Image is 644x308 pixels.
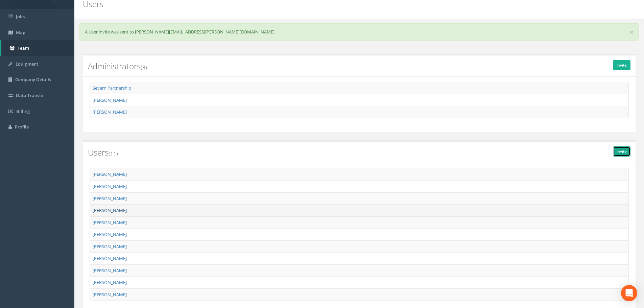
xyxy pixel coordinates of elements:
div: A User invite was sent to [PERSON_NAME][EMAIL_ADDRESS][PERSON_NAME][DOMAIN_NAME] [79,23,639,41]
h2: Administrators [88,62,630,71]
a: close [629,29,634,36]
a: [PERSON_NAME] [93,267,127,274]
a: [PERSON_NAME] [93,219,127,226]
a: Invite [613,60,630,70]
span: Map [16,29,25,35]
a: [PERSON_NAME] [93,97,127,103]
a: [PERSON_NAME] [93,207,127,213]
span: Team [18,45,29,51]
a: [PERSON_NAME] [93,195,127,202]
span: Profile [15,124,29,130]
span: Company Details [15,76,51,82]
small: (11) [109,150,118,157]
a: [PERSON_NAME] [93,171,127,177]
h2: Users [88,148,630,157]
a: [PERSON_NAME] [93,231,127,237]
span: Equipment [16,61,38,67]
a: [PERSON_NAME] [93,183,127,189]
a: [PERSON_NAME] [93,279,127,285]
span: Jobs [16,14,25,20]
a: Team [1,40,74,56]
a: [PERSON_NAME] [93,291,127,298]
a: Invite [613,146,630,157]
a: Severn Partnership [93,85,131,91]
small: (3) [141,64,147,71]
span: Billing [16,108,30,114]
div: Open Intercom Messenger [621,285,637,301]
a: [PERSON_NAME] [93,109,127,115]
a: [PERSON_NAME] [93,255,127,261]
span: Data Transfer [16,92,45,98]
a: [PERSON_NAME] [93,243,127,250]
